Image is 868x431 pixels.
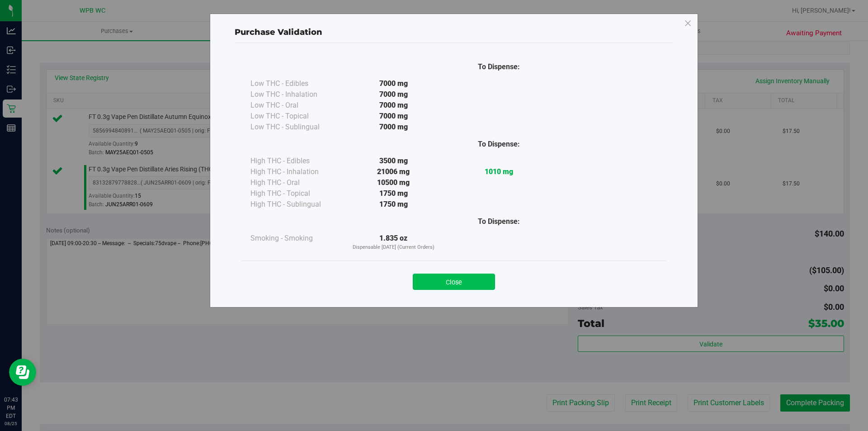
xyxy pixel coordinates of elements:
div: 1750 mg [341,199,446,210]
div: Low THC - Topical [250,111,341,122]
span: Purchase Validation [235,27,322,37]
div: High THC - Sublingual [250,199,341,210]
div: 7000 mg [341,100,446,111]
div: Low THC - Oral [250,100,341,111]
div: 1.835 oz [341,233,446,251]
div: To Dispense: [446,139,552,150]
div: High THC - Topical [250,188,341,199]
div: 10500 mg [341,177,446,188]
div: Low THC - Sublingual [250,122,341,133]
div: Smoking - Smoking [250,233,341,244]
div: High THC - Edibles [250,156,341,166]
div: 7000 mg [341,78,446,89]
div: To Dispense: [446,216,552,227]
div: Low THC - Inhalation [250,89,341,100]
div: High THC - Inhalation [250,166,341,177]
button: Close [413,274,495,290]
div: To Dispense: [446,62,552,72]
div: 7000 mg [341,111,446,122]
div: Low THC - Edibles [250,78,341,89]
iframe: Resource center [9,359,36,386]
strong: 1010 mg [485,167,513,176]
div: 21006 mg [341,166,446,177]
div: 1750 mg [341,188,446,199]
div: 7000 mg [341,122,446,133]
div: High THC - Oral [250,177,341,188]
div: 3500 mg [341,156,446,166]
p: Dispensable [DATE] (Current Orders) [341,244,446,251]
div: 7000 mg [341,89,446,100]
